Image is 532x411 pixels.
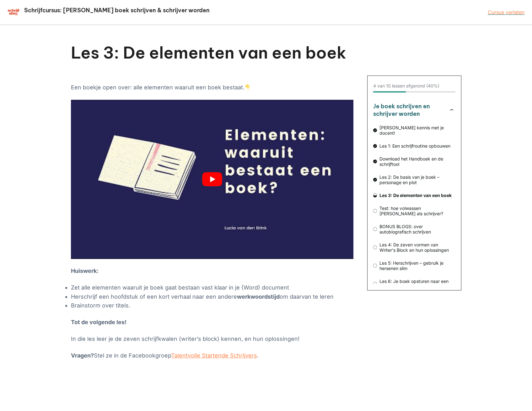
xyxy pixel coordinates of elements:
[377,143,455,149] span: Les 1: Een schrijfroutine opbouwen
[373,174,455,185] a: Les 2: De basis van je boek – personage en plot
[373,193,455,198] a: Les 3: De elementen van een boek
[377,193,455,198] span: Les 3: De elementen van een boek
[24,7,210,14] h2: Schrijfcursus: [PERSON_NAME] boek schrijven & schrijver worden
[71,351,353,360] p: Stel ze in de Facebookgroep .
[71,301,353,310] li: Brainstorm over titels.
[373,242,455,253] a: Les 4: De zeven vormen van Writer's Block en hun oplossingen
[171,352,257,359] a: Talentvolle Startende Schrijvers
[373,103,442,118] h3: Je boek schrijven en schrijver worden
[71,335,353,344] p: In die les leer je de zeven schrijfkwalen (writer’s block) kennen, en hun oplossingen!
[71,83,353,92] p: Een boekje open over: alle elementen waaruit een boek bestaat.
[71,100,353,259] button: play Youtube video
[237,293,280,300] strong: werkwoordstijd
[377,224,455,234] span: BONUS BLOGS: over autobiografisch schrijven
[377,156,455,167] span: Download het Handboek en de schrijftool
[377,279,455,289] span: Les 6: Je boek opsturen naar een uitgeverij
[71,319,126,325] strong: Tot de volgende les!
[373,143,455,149] a: Les 1: Een schrijfroutine opbouwen
[71,43,353,63] h1: Les 3: De elementen van een boek
[373,260,455,271] a: Les 5: Herschrijven – gebruik je hersenen slim
[245,84,250,90] img: 👇
[71,352,94,359] strong: Vragen?
[373,205,455,216] a: Test: hoe volwassen [PERSON_NAME] als schrijver?
[377,125,455,136] span: [PERSON_NAME] kennis met je docent!
[488,9,524,15] a: Cursus verlaten
[377,205,455,216] span: Test: hoe volwassen [PERSON_NAME] als schrijver?
[373,83,439,89] div: 4 van 10 lessen afgerond (40%)
[373,156,455,167] a: Download het Handboek en de schrijftool
[377,260,455,271] span: Les 5: Herschrijven – gebruik je hersenen slim
[377,174,455,185] span: Les 2: De basis van je boek – personage en plot
[71,283,353,292] li: Zet alle elementen waaruit je boek gaat bestaan vast klaar in je (Word) document
[373,279,455,289] a: Les 6: Je boek opsturen naar een uitgeverij
[373,103,455,287] nav: Cursusoverzicht
[373,125,455,136] a: [PERSON_NAME] kennis met je docent!
[373,224,455,234] a: BONUS BLOGS: over autobiografisch schrijven
[373,103,455,118] button: Je boek schrijven en schrijver worden
[71,267,99,274] strong: Huiswerk:
[71,292,353,301] li: Herschrijf een hoofdstuk of een kort verhaal naar een andere om daarvan te leren
[377,242,455,253] span: Les 4: De zeven vormen van Writer's Block en hun oplossingen
[8,8,20,16] img: schrijfcursus schrijfslim academy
